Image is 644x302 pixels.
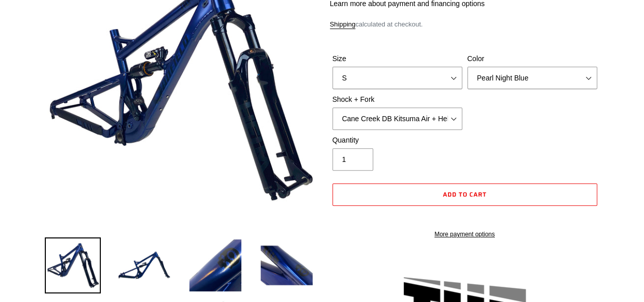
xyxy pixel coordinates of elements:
[332,53,462,64] label: Size
[443,189,487,199] span: Add to cart
[332,94,462,105] label: Shock + Fork
[116,237,172,293] img: Load image into Gallery viewer, TILT - Frame, Shock + Fork
[332,183,597,206] button: Add to cart
[467,53,597,64] label: Color
[332,230,597,239] a: More payment options
[330,20,356,29] a: Shipping
[187,237,243,293] img: Load image into Gallery viewer, TILT - Frame, Shock + Fork
[330,19,600,30] div: calculated at checkout.
[332,135,462,146] label: Quantity
[45,237,101,293] img: Load image into Gallery viewer, TILT - Frame, Shock + Fork
[259,237,315,293] img: Load image into Gallery viewer, TILT - Frame, Shock + Fork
